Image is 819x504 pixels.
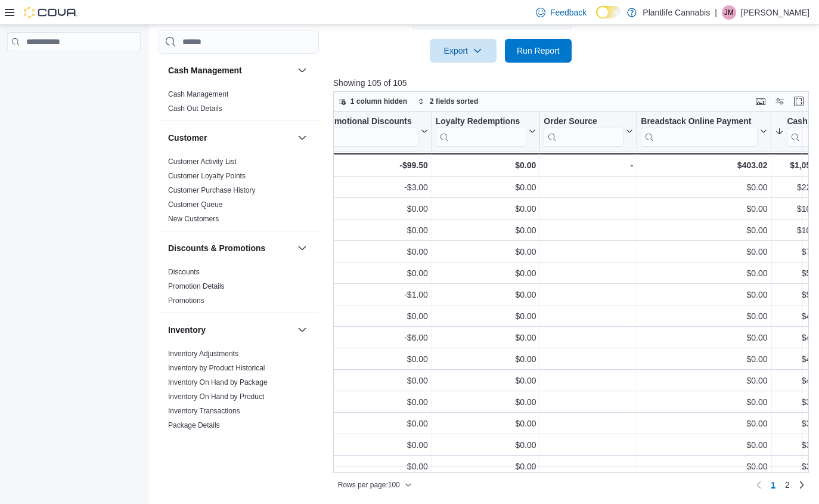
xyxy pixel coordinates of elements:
[333,478,417,492] button: Rows per page:100
[773,94,787,109] button: Display options
[168,406,240,416] span: Inventory Transactions
[792,94,806,109] button: Enter fullscreen
[295,241,309,255] button: Discounts & Promotions
[168,296,204,305] span: Promotions
[168,215,219,223] a: New Customers
[436,266,536,280] div: $0.00
[436,116,527,147] div: Loyalty Redemptions
[168,132,207,144] h3: Customer
[320,352,427,366] div: $0.00
[320,158,427,172] div: -$99.50
[641,116,758,147] div: Breadstack Online Payment
[168,157,237,166] a: Customer Activity List
[168,392,264,401] span: Inventory On Hand by Product
[320,373,427,388] div: $0.00
[641,459,767,474] div: $0.00
[320,116,418,128] div: Promotional Discounts
[722,5,736,20] div: Justin McIssac
[641,180,767,194] div: $0.00
[168,200,222,209] a: Customer Queue
[159,87,319,120] div: Cash Management
[168,407,240,415] a: Inventory Transactions
[641,438,767,452] div: $0.00
[436,309,536,323] div: $0.00
[544,158,633,172] div: -
[168,242,265,254] h3: Discounts & Promotions
[168,214,219,224] span: New Customers
[436,158,536,172] div: $0.00
[320,116,427,147] button: Promotional Discounts
[787,116,817,147] div: Cash
[168,378,268,387] span: Inventory On Hand by Package
[168,324,293,336] button: Inventory
[320,438,427,452] div: $0.00
[641,223,767,237] div: $0.00
[724,5,734,20] span: JM
[168,324,206,336] h3: Inventory
[436,330,536,345] div: $0.00
[641,330,767,345] div: $0.00
[430,97,478,106] span: 2 fields sorted
[715,5,717,20] p: |
[436,438,536,452] div: $0.00
[641,373,767,388] div: $0.00
[320,223,427,237] div: $0.00
[544,116,633,147] button: Order Source
[596,6,621,18] input: Dark Mode
[436,116,527,128] div: Loyalty Redemptions
[766,475,780,494] button: Page 1 of 2
[531,1,591,24] a: Feedback
[436,116,536,147] button: Loyalty Redemptions
[641,266,767,280] div: $0.00
[295,63,309,78] button: Cash Management
[641,202,767,216] div: $0.00
[168,64,293,76] button: Cash Management
[436,245,536,259] div: $0.00
[436,180,536,194] div: $0.00
[168,392,264,401] a: Inventory On Hand by Product
[159,154,319,231] div: Customer
[168,350,238,358] a: Inventory Adjustments
[436,459,536,474] div: $0.00
[505,39,572,63] button: Run Report
[168,349,238,358] span: Inventory Adjustments
[436,416,536,431] div: $0.00
[168,132,293,144] button: Customer
[320,459,427,474] div: $0.00
[168,89,228,99] span: Cash Management
[295,131,309,145] button: Customer
[168,378,268,386] a: Inventory On Hand by Package
[641,158,767,172] div: $403.02
[320,309,427,323] div: $0.00
[436,395,536,409] div: $0.00
[641,395,767,409] div: $0.00
[641,116,758,128] div: Breadstack Online Payment
[641,416,767,431] div: $0.00
[168,242,293,254] button: Discounts & Promotions
[334,94,412,109] button: 1 column hidden
[168,420,220,430] span: Package Details
[596,18,597,19] span: Dark Mode
[550,7,587,18] span: Feedback
[320,266,427,280] div: $0.00
[168,364,265,372] a: Inventory by Product Historical
[320,116,418,147] div: Promotional Discounts
[641,287,767,302] div: $0.00
[24,7,77,18] img: Cova
[437,39,489,63] span: Export
[641,116,767,147] button: Breadstack Online Payment
[320,180,427,194] div: -$3.00
[320,287,427,302] div: -$1.00
[320,330,427,345] div: -$6.00
[752,475,809,494] nav: Pagination for preceding grid
[168,104,222,113] a: Cash Out Details
[780,475,795,494] a: Page 2 of 2
[753,94,768,109] button: Keyboard shortcuts
[159,265,319,313] div: Discounts & Promotions
[436,287,536,302] div: $0.00
[741,5,809,20] p: [PERSON_NAME]
[168,157,237,166] span: Customer Activity List
[544,116,623,128] div: Order Source
[787,116,817,128] div: Cash
[168,282,225,290] a: Promotion Details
